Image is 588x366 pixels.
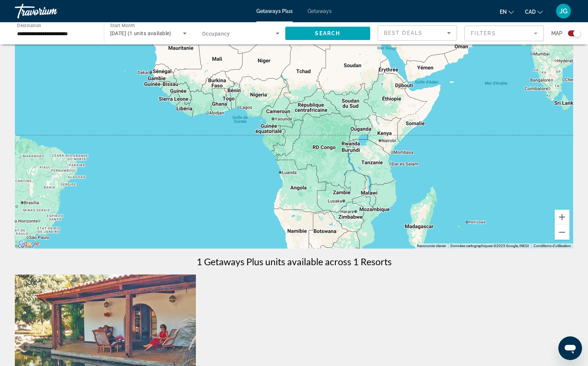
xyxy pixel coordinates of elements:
[554,3,573,19] button: User Menu
[525,9,536,15] span: CAD
[197,256,392,267] h1: 1 Getaways Plus units available across 1 Resorts
[551,28,562,39] span: Map
[384,30,423,36] span: Best Deals
[202,31,230,37] span: Occupancy
[500,6,514,17] button: Change language
[315,30,340,36] span: Search
[15,1,89,21] a: Travorium
[533,244,571,248] a: Conditions d'utilisation (s'ouvre dans un nouvel onglet)
[500,9,507,15] span: en
[417,243,446,249] button: Raccourcis-clavier
[555,225,569,240] button: Zoom arrière
[285,27,371,40] button: Search
[450,244,529,248] span: Données cartographiques ©2025 Google, INEGI
[555,210,569,224] button: Zoom avant
[17,23,41,28] span: Destination
[110,30,171,36] span: [DATE] (1 units available)
[308,8,332,14] a: Getaways
[525,6,543,17] button: Change currency
[110,23,135,28] span: Start Month
[17,239,41,249] a: Ouvrir cette zone dans Google Maps (s'ouvre dans une nouvelle fenêtre)
[256,8,293,14] a: Getaways Plus
[558,336,582,360] iframe: Bouton de lancement de la fenêtre de messagerie
[559,7,568,15] span: JG
[384,29,451,37] mat-select: Sort by
[464,25,544,41] button: Filter
[17,239,41,249] img: Google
